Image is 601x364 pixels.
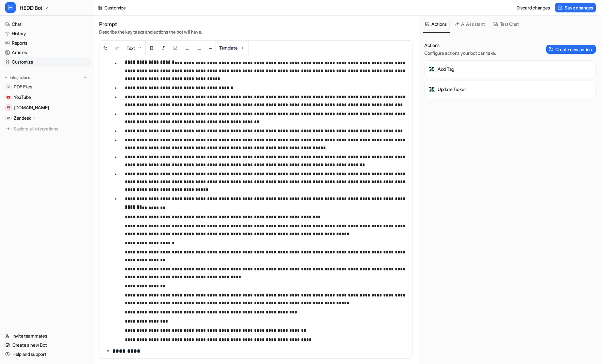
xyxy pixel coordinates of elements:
[428,86,435,93] img: Update Ticket icon
[181,41,193,55] button: Unordered List
[555,3,596,12] button: Save changes
[149,45,154,51] img: Bold
[20,3,42,12] span: HEDD Bot
[83,75,87,80] img: menu_add.svg
[14,104,49,111] span: [DOMAIN_NAME]
[3,29,91,38] a: History
[137,45,142,51] img: Dropdown Down Arrow
[438,66,454,72] p: Add Tag
[423,19,450,29] button: Actions
[158,41,169,55] button: Italic
[7,106,10,110] img: hedd.audio
[205,41,216,55] button: ─
[549,47,553,52] img: Create action
[14,115,31,121] p: Zendesk
[3,331,91,341] a: Invite teammates
[240,45,245,51] img: Template
[169,41,181,55] button: Underline
[14,83,32,90] span: PDF Files
[123,41,145,55] button: Text
[99,41,111,55] button: Undo
[514,3,553,12] button: Discard changes
[3,93,91,102] a: YouTubeYouTube
[14,124,88,134] span: Explore all integrations
[193,41,205,55] button: Ordered List
[3,350,91,359] a: Help and support
[3,74,32,81] button: Integrations
[10,75,30,80] p: Integrations
[4,75,8,80] img: expand menu
[173,45,178,51] img: Underline
[438,86,466,93] p: Update Ticket
[146,41,158,55] button: Bold
[104,4,126,11] div: Customize
[452,19,488,29] button: AI Assistant
[7,85,10,89] img: PDF Files
[3,48,91,57] a: Articles
[216,41,248,55] button: Template
[3,124,91,133] a: Explore all integrations
[3,341,91,350] a: Create a new Bot
[161,45,166,51] img: Italic
[490,19,522,29] button: Test Chat
[7,116,10,120] img: Zendesk
[3,103,91,112] a: hedd.audio[DOMAIN_NAME]
[3,38,91,48] a: Reports
[111,41,123,55] button: Redo
[14,94,31,100] span: YouTube
[103,45,108,51] img: Undo
[546,45,596,54] button: Create new action
[105,347,111,354] img: expand-arrow.svg
[196,45,202,51] img: Ordered List
[3,20,91,29] a: Chat
[99,21,202,27] h1: Prompt
[3,82,91,91] a: PDF FilesPDF Files
[185,45,190,51] img: Unordered List
[424,50,496,56] p: Configure actions your bot can take.
[564,4,593,11] span: Save changes
[3,57,91,67] a: Customize
[5,126,12,132] img: explore all integrations
[5,2,16,13] span: H
[424,42,496,49] p: Actions
[99,29,202,35] p: Describe the key tasks and actions the bot will have.
[114,45,120,51] img: Redo
[428,66,435,72] img: Add Tag icon
[7,95,10,99] img: YouTube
